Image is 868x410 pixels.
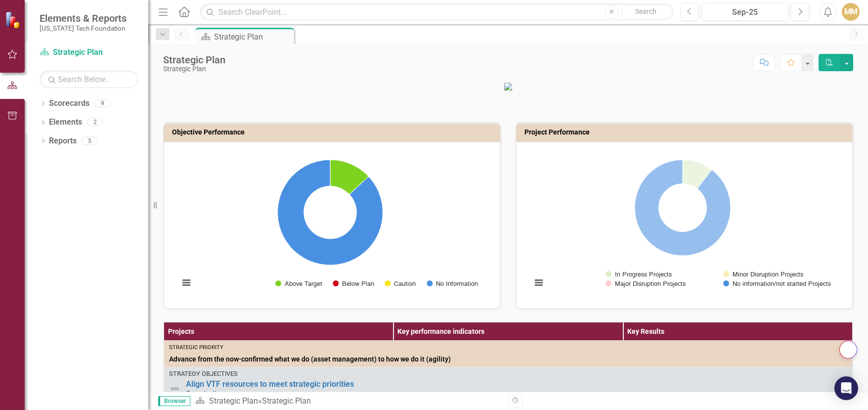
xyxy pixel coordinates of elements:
[635,160,731,256] path: No information/not started Projects, 86.
[163,54,225,65] div: Strategic Plan
[186,380,847,389] a: Align VTF resources to meet strategic priorities
[40,71,138,88] input: Search Below...
[82,137,97,145] div: 5
[834,376,858,400] div: Open Intercom Messenger
[349,177,369,194] path: Caution, 0.
[330,160,368,194] path: Above Target, 3.
[705,6,785,18] div: Sep-25
[427,280,477,287] button: Show No Information
[186,389,224,397] span: Organization
[635,7,656,15] span: Search
[40,12,127,24] span: Elements & Reports
[200,3,673,21] input: Search ClearPoint...
[621,5,671,19] button: Search
[504,83,512,91] img: VTF_logo_500%20(13).png
[49,98,89,109] a: Scorecards
[94,99,110,108] div: 9
[526,150,842,298] div: Chart. Highcharts interactive chart.
[733,281,831,288] text: No information/not started Projects
[40,47,138,58] a: Strategic Plan
[606,271,672,278] button: Show In Progress Projects
[275,280,322,287] button: Show Above Target
[723,271,803,278] button: Show Minor Disruption Projects
[49,117,82,128] a: Elements
[723,280,830,287] button: Show No information/not started Projects
[158,396,190,406] span: Browser
[195,396,501,407] div: »
[701,3,788,21] button: Sep-25
[333,280,374,287] button: Show Below Plan
[179,276,193,290] button: View chart menu, Chart
[49,136,77,147] a: Reports
[697,170,712,188] path: Major Disruption Projects, 0.
[163,65,225,73] div: Strategic Plan
[683,160,711,188] path: In Progress Projects, 10.
[174,150,486,298] svg: Interactive chart
[733,272,803,278] text: Minor Disruption Projects
[172,129,495,136] h3: Objective Performance
[169,383,181,395] img: Not Defined
[842,3,860,21] button: MM
[40,24,127,32] small: [US_STATE] Tech Foundation
[385,280,416,287] button: Show Caution
[214,31,292,43] div: Strategic Plan
[169,354,847,364] span: Advance from the now-confirmed what we do (asset management) to how we do it (agility)
[524,129,848,136] h3: Project Performance
[606,280,686,287] button: Show Major Disruption Projects
[169,344,847,352] div: Strategic Priority
[5,11,22,29] img: ClearPoint Strategy
[532,276,546,290] button: View chart menu, Chart
[278,160,383,265] path: No Information, 20.
[262,396,311,406] div: Strategic Plan
[526,150,839,298] svg: Interactive chart
[87,118,103,127] div: 2
[209,396,258,406] a: Strategic Plan
[169,370,847,377] div: Strategy Objectives
[174,150,490,298] div: Chart. Highcharts interactive chart.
